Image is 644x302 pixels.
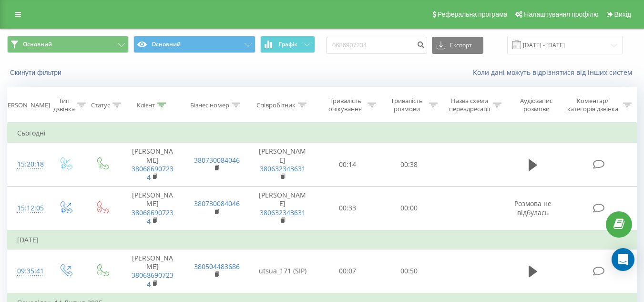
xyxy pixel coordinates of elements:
button: Основний [133,36,255,53]
td: 00:50 [378,250,440,293]
button: Графік [260,36,315,53]
div: Тип дзвінка [53,97,75,113]
td: [PERSON_NAME] [121,187,184,230]
td: [PERSON_NAME] [248,187,317,230]
a: Коли дані можуть відрізнятися вiд інших систем [473,68,637,77]
div: 09:35:41 [17,262,37,281]
div: Статус [91,101,110,109]
td: 00:07 [317,250,378,293]
a: 380686907234 [132,164,174,182]
td: [PERSON_NAME] [121,143,184,187]
td: 00:00 [378,187,440,230]
a: 380730084046 [194,156,240,165]
td: Сьогодні [8,124,637,143]
div: 15:20:18 [17,155,37,174]
div: Аудіозапис розмови [512,97,561,113]
a: 380686907234 [132,271,174,288]
div: 15:12:05 [17,199,37,218]
div: Коментар/категорія дзвінка [565,97,621,113]
span: Графік [279,41,297,48]
div: Тривалість очікування [326,97,365,113]
span: Реферальна програма [438,10,508,18]
a: 380632343631 [260,164,306,173]
a: 380504483686 [194,262,240,271]
div: Open Intercom Messenger [612,248,634,271]
input: Пошук за номером [326,37,427,54]
a: 380686907234 [132,208,174,226]
a: 380730084046 [194,199,240,208]
div: [PERSON_NAME] [2,101,50,109]
span: Вихід [614,10,631,18]
td: utsua_171 (SIP) [248,250,317,293]
button: Експорт [432,37,483,54]
span: Налаштування профілю [524,10,598,18]
div: Клієнт [137,101,155,109]
td: [PERSON_NAME] [121,250,184,293]
div: Співробітник [256,101,296,109]
button: Скинути фільтри [7,68,66,77]
td: 00:33 [317,187,378,230]
button: Основний [7,36,129,53]
div: Назва схеми переадресації [449,97,491,113]
a: 380632343631 [260,208,306,217]
span: Основний [23,41,52,48]
span: Розмова не відбулась [514,199,552,217]
td: [DATE] [8,230,637,250]
div: Тривалість розмови [387,97,427,113]
div: Бізнес номер [190,101,229,109]
td: 00:38 [378,143,440,187]
td: [PERSON_NAME] [248,143,317,187]
td: 00:14 [317,143,378,187]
